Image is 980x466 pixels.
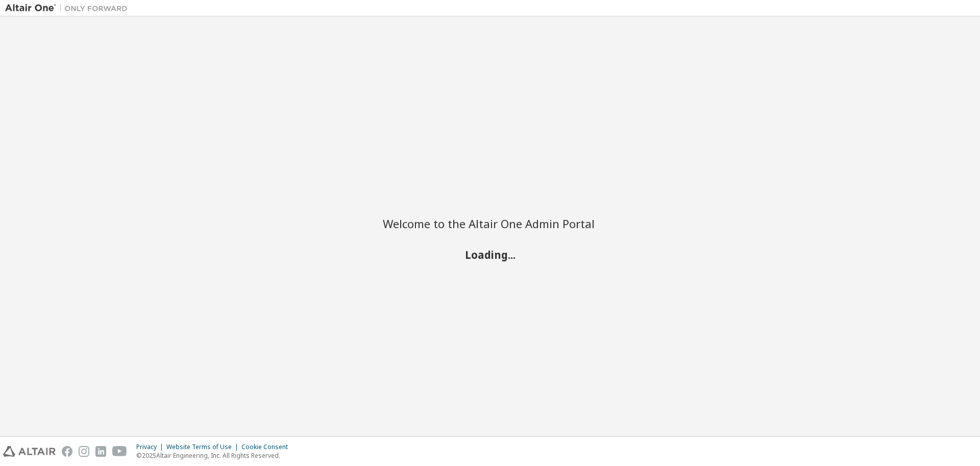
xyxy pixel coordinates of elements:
[95,446,106,457] img: linkedin.svg
[136,443,166,451] div: Privacy
[112,446,127,457] img: youtube.svg
[5,3,133,13] img: Altair One
[241,443,294,451] div: Cookie Consent
[3,446,56,457] img: altair_logo.svg
[383,216,597,231] h2: Welcome to the Altair One Admin Portal
[79,446,89,457] img: instagram.svg
[62,446,72,457] img: facebook.svg
[166,443,241,451] div: Website Terms of Use
[136,451,294,460] p: © 2025 Altair Engineering, Inc. All Rights Reserved.
[383,248,597,261] h2: Loading...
